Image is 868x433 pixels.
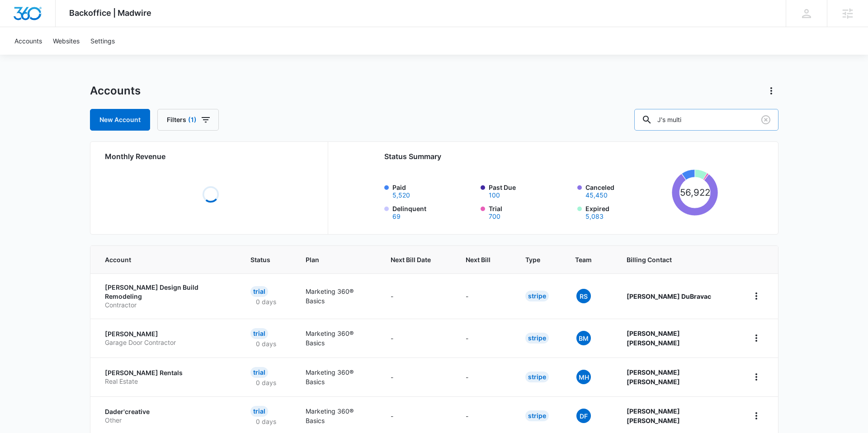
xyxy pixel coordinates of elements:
p: 0 days [250,417,282,426]
button: Past Due [489,192,500,198]
div: Stripe [525,372,549,382]
p: 0 days [250,378,282,387]
div: Trial [250,406,268,417]
div: Domain Overview [34,53,81,59]
button: home [749,409,764,423]
p: Real Estate [105,377,229,386]
a: Websites [47,27,85,55]
button: Clear [759,113,773,127]
p: Dader'creative [105,407,229,416]
p: [PERSON_NAME] [105,329,229,339]
strong: [PERSON_NAME] [PERSON_NAME] [627,368,680,386]
label: Paid [392,183,476,198]
button: home [749,289,764,303]
span: Next Bill [466,255,491,264]
p: Other [105,416,229,425]
span: BM [576,331,591,345]
span: RS [576,289,591,303]
img: tab_keywords_by_traffic_grey.svg [90,52,97,60]
button: Expired [585,213,604,220]
p: [PERSON_NAME] Rentals [105,368,229,377]
p: Marketing 360® Basics [306,287,369,306]
span: Billing Contact [627,255,727,264]
span: DF [576,409,591,423]
button: Canceled [585,192,608,198]
p: Contractor [105,301,229,310]
h1: Accounts [90,84,141,98]
label: Trial [489,204,572,220]
img: website_grey.svg [14,24,22,31]
a: Accounts [9,27,47,55]
button: Paid [392,192,410,198]
span: (1) [188,117,197,123]
div: Stripe [525,291,549,301]
strong: [PERSON_NAME] DuBravac [627,292,711,300]
td: - [455,319,514,358]
p: Marketing 360® Basics [306,329,369,348]
input: Search [634,109,778,131]
div: Trial [250,367,268,378]
td: - [380,358,455,396]
p: Marketing 360® Basics [306,406,369,425]
button: home [749,331,764,345]
a: [PERSON_NAME]Garage Door Contractor [105,329,229,347]
button: home [749,370,764,384]
a: Dader'creativeOther [105,407,229,425]
p: 0 days [250,297,282,306]
span: Status [250,255,271,264]
div: Trial [250,286,268,297]
td: - [380,273,455,319]
button: Delinquent [392,213,401,220]
div: Keywords by Traffic [100,53,152,59]
td: - [455,358,514,396]
label: Canceled [585,183,669,198]
span: MH [576,370,591,384]
button: Trial [489,213,500,220]
img: logo_orange.svg [14,14,22,22]
a: Settings [85,27,120,55]
span: Plan [306,255,369,264]
h2: Status Summary [384,151,718,162]
a: [PERSON_NAME] RentalsReal Estate [105,368,229,386]
a: New Account [90,109,150,131]
h2: Monthly Revenue [105,151,317,162]
p: Marketing 360® Basics [306,367,369,386]
button: Actions [764,84,778,98]
span: Type [525,255,540,264]
label: Delinquent [392,204,476,220]
span: Backoffice | Madwire [69,8,151,18]
span: Team [575,255,592,264]
td: - [380,319,455,358]
img: tab_domain_overview_orange.svg [24,52,32,60]
tspan: 56,922 [680,187,710,198]
button: Filters(1) [157,109,219,131]
strong: [PERSON_NAME] [PERSON_NAME] [627,407,680,424]
div: Stripe [525,333,549,344]
span: Account [105,255,216,264]
strong: [PERSON_NAME] [PERSON_NAME] [627,329,680,347]
p: Garage Door Contractor [105,338,229,347]
a: [PERSON_NAME] Design Build RemodelingContractor [105,283,229,310]
p: 0 days [250,339,282,348]
div: Domain: [DOMAIN_NAME] [24,24,99,31]
td: - [455,273,514,319]
div: Stripe [525,410,549,421]
span: Next Bill Date [391,255,431,264]
p: [PERSON_NAME] Design Build Remodeling [105,283,229,301]
label: Past Due [489,183,572,198]
div: v 4.0.25 [25,14,44,22]
label: Expired [585,204,669,220]
div: Trial [250,328,268,339]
